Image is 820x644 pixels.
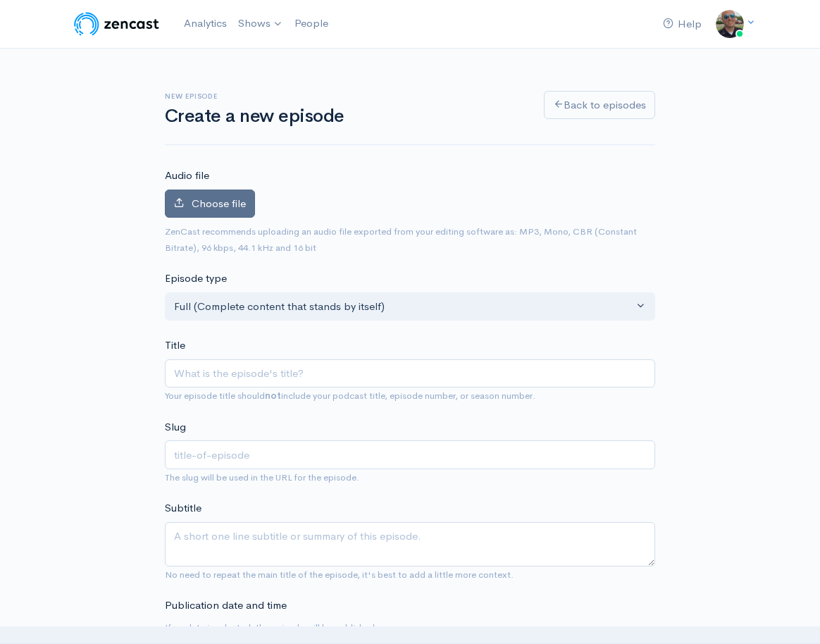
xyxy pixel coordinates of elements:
input: What is the episode's title? [165,359,655,388]
small: Your episode title should include your podcast title, episode number, or season number. [165,390,535,402]
a: People [289,8,334,39]
span: Choose file [192,197,246,210]
input: title-of-episode [165,440,655,469]
label: Episode type [165,271,227,287]
a: Analytics [178,8,232,39]
a: Back to episodes [544,91,655,120]
h6: New episode [165,92,527,100]
a: Shows [232,8,289,39]
label: Subtitle [165,500,201,516]
button: Full (Complete content that stands by itself) [165,292,655,321]
label: Publication date and time [165,597,287,614]
small: ZenCast recommends uploading an audio file exported from your editing software as: MP3, Mono, CBR... [165,225,637,254]
label: Slug [165,419,186,435]
label: Audio file [165,168,209,184]
img: ... [716,10,744,38]
a: Help [657,9,707,39]
div: Full (Complete content that stands by itself) [174,299,633,315]
h1: Create a new episode [165,106,527,127]
label: Title [165,338,185,354]
img: ZenCast Logo [72,10,161,38]
strong: not [265,390,281,402]
small: No need to repeat the main title of the episode, it's best to add a little more context. [165,569,514,581]
small: The slug will be used in the URL for the episode. [165,471,359,483]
